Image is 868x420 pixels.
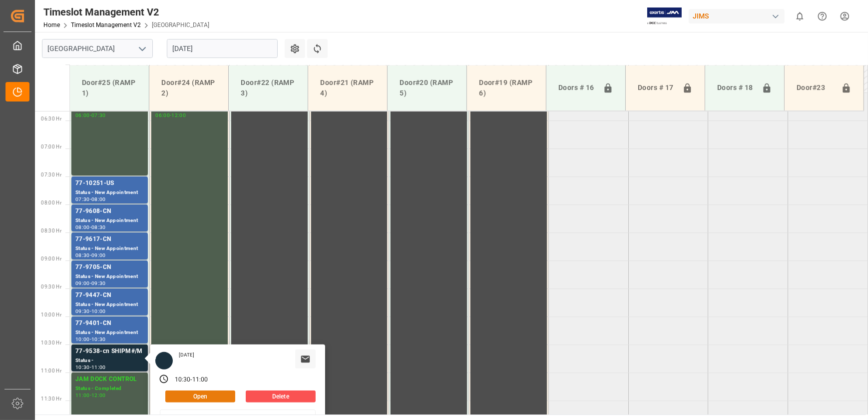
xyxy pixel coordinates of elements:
div: - [190,375,192,384]
div: Door#20 (RAMP 5) [396,73,458,102]
div: 10:30 [91,337,106,341]
span: 08:00 Hr [41,200,61,205]
div: Status - New Appointment [75,272,144,281]
input: DD.MM.YYYY [167,39,278,58]
div: Status - New Appointment [75,328,144,337]
div: - [90,197,91,201]
div: 07:30 [75,197,90,201]
div: - [90,309,91,313]
a: Timeslot Management V2 [71,21,141,28]
div: Status - New Appointment [75,244,144,253]
div: 08:00 [75,225,90,229]
div: 10:00 [75,337,90,341]
input: Type to search/select [42,39,153,58]
div: Status - New Appointment [75,188,144,197]
div: Door#25 (RAMP 1) [78,73,141,102]
div: Status - New Appointment [75,216,144,225]
div: Status - Completed [75,384,144,393]
div: 77-10251-US [75,178,144,188]
div: - [170,113,171,117]
span: 06:30 Hr [41,116,61,121]
button: Help Center [811,5,834,27]
span: 11:30 Hr [41,396,61,401]
span: 08:30 Hr [41,228,61,233]
div: Doors # 18 [713,78,758,97]
div: 77-9617-CN [75,234,144,244]
div: 77-9401-CN [75,318,144,328]
div: 09:30 [75,309,90,313]
div: - [90,225,91,229]
div: Doors # 17 [634,78,678,97]
span: 09:00 Hr [41,256,61,261]
div: Status - New Appointment [75,300,144,309]
img: Exertis%20JAM%20-%20Email%20Logo.jpg_1722504956.jpg [647,7,682,25]
div: Timeslot Management V2 [43,4,209,19]
span: 10:00 Hr [41,312,61,317]
div: [DATE] [175,351,198,358]
div: 11:00 [75,393,90,397]
a: Home [43,21,60,28]
div: 77-9447-CN [75,290,144,300]
span: 11:00 Hr [41,368,61,373]
div: 11:00 [192,375,208,384]
div: 09:30 [91,281,106,285]
div: 07:30 [91,113,106,117]
div: Door#19 (RAMP 6) [475,73,538,102]
div: 10:30 [75,365,90,369]
div: Doors # 16 [554,78,599,97]
div: 06:00 [155,113,170,117]
div: 06:00 [75,113,90,117]
div: 09:00 [75,281,90,285]
div: 09:00 [91,253,106,257]
div: 11:00 [91,365,106,369]
button: Open [165,390,235,402]
span: 07:30 Hr [41,172,61,177]
div: 10:30 [175,375,191,384]
button: JIMS [689,6,789,25]
div: 08:30 [91,225,106,229]
div: JIMS [689,9,785,23]
div: 10:00 [91,309,106,313]
div: - [90,253,91,257]
div: Door#22 (RAMP 3) [237,73,300,102]
div: - [90,393,91,397]
div: - [90,365,91,369]
span: 10:30 Hr [41,340,61,345]
div: - [90,281,91,285]
button: Delete [246,390,316,402]
div: Door#24 (RAMP 2) [157,73,220,102]
div: Status - [75,356,144,365]
div: - [90,113,91,117]
span: 09:30 Hr [41,284,61,289]
div: - [90,337,91,341]
button: show 0 new notifications [789,5,811,27]
div: Door#21 (RAMP 4) [316,73,379,102]
div: 08:00 [91,197,106,201]
div: Door#23 [793,78,837,97]
div: 77-9705-CN [75,262,144,272]
div: 08:30 [75,253,90,257]
button: open menu [134,41,149,56]
div: 77-9538-cn SHIPM#/M [75,346,144,356]
div: 77-9608-CN [75,206,144,216]
div: 12:00 [91,393,106,397]
div: 12:00 [171,113,186,117]
div: JAM DOCK CONTROL [75,374,144,384]
span: 07:00 Hr [41,144,61,149]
